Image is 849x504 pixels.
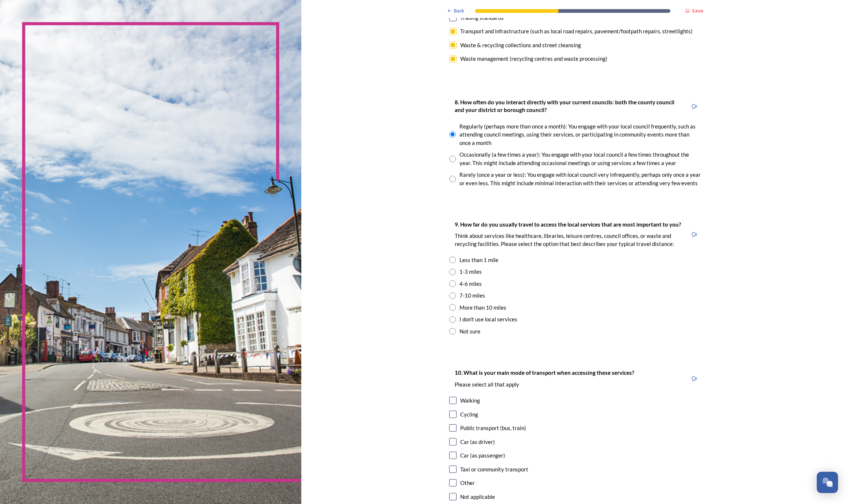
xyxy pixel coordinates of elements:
button: Open Chat [817,472,838,493]
div: 1-3 miles [459,268,482,276]
span: Back [454,7,464,14]
strong: 8. How often do you interact directly with your current councils: both the county council and you... [455,99,675,113]
div: Taxi or community transport [460,465,528,474]
div: 4-6 miles [459,280,482,288]
div: Not applicable [460,493,495,501]
div: Waste management (recycling centres and waste processing) [460,55,607,63]
div: Not sure [459,327,480,336]
div: Public transport (bus, train) [460,424,526,432]
p: Please select all that apply [455,381,634,388]
div: Transport and infrastructure (such as local road repairs, pavement/footpath repairs, streetlights) [460,27,693,36]
div: Car (as driver) [460,438,495,446]
div: Cycling [460,410,478,419]
div: Car (as passenger) [460,451,505,460]
div: I don't use local services [459,315,517,324]
strong: 10. What is your main mode of transport when accessing these services? [455,369,634,376]
div: More than 10 miles [459,303,506,312]
strong: Save [692,7,703,14]
div: Other [460,479,475,487]
div: Occasionally (a few times a year): You engage with your local council a few times throughout the ... [459,150,701,167]
div: Rarely (once a year or less): You engage with local council very infrequently, perhaps only once ... [459,171,701,187]
div: 7-10 miles [459,291,485,300]
strong: 9. How far do you usually travel to access the local services that are most important to you? [455,221,681,228]
div: Waste & recycling collections and street cleansing [460,41,581,49]
div: Less than 1 mile [459,256,498,264]
div: Walking [460,396,480,405]
div: Regularly (perhaps more than once a month): You engage with your local council frequently, such a... [459,122,701,147]
p: Think about services like healthcare, libraries, leisure centres, council offices, or waste and r... [455,232,682,248]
